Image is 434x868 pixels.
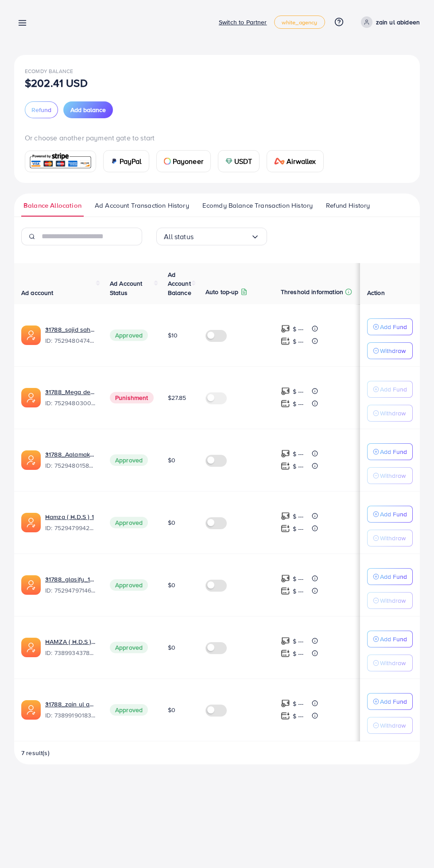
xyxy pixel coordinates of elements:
[293,698,304,709] p: $ ---
[23,201,81,210] span: Balance Allocation
[45,336,96,345] span: ID: 7529480474486603792
[380,720,406,731] p: Withdraw
[120,156,142,167] span: PayPal
[274,158,285,165] img: card
[281,461,290,471] img: top-up amount
[293,336,304,347] p: $ ---
[205,287,239,297] p: Auto top-up
[293,511,304,522] p: $ ---
[380,384,407,395] p: Add Fund
[293,386,304,397] p: $ ---
[25,77,88,88] p: $202.41 USD
[293,648,304,659] p: $ ---
[110,454,148,466] span: Approved
[293,636,304,647] p: $ ---
[45,648,96,657] span: ID: 7389934378304192513
[168,270,191,297] span: Ad Account Balance
[156,150,211,172] a: cardPayoneer
[367,381,413,398] button: Add Fund
[103,150,149,172] a: cardPayPal
[45,575,96,584] a: 31788_glasify_1753093613639
[25,67,73,75] span: Ecomdy Balance
[25,132,409,143] p: Or choose another payment gate to start
[21,638,41,657] img: ic-ads-acc.e4c84228.svg
[380,696,407,707] p: Add Fund
[281,524,290,533] img: top-up amount
[202,201,313,210] span: Ecomdy Balance Transaction History
[281,449,290,458] img: top-up amount
[45,399,96,407] span: ID: 7529480300250808336
[110,517,148,528] span: Approved
[21,748,50,757] span: 7 result(s)
[110,704,148,716] span: Approved
[274,15,325,29] a: white_agency
[168,456,175,465] span: $0
[234,156,252,167] span: USDT
[380,345,406,356] p: Withdraw
[21,325,41,345] img: ic-ads-acc.e4c84228.svg
[45,637,96,646] a: HAMZA ( H.D.S ) 2
[293,573,304,584] p: $ ---
[63,101,113,118] button: Add balance
[380,446,407,457] p: Add Fund
[282,19,318,25] span: white_agency
[367,568,413,585] button: Add Fund
[281,511,290,521] img: top-up amount
[281,699,290,708] img: top-up amount
[267,150,323,172] a: cardAirwallex
[21,513,41,532] img: ic-ads-acc.e4c84228.svg
[168,518,175,527] span: $0
[281,711,290,721] img: top-up amount
[293,586,304,597] p: $ ---
[45,700,96,709] a: 31788_zain ul abideen_1720599622825
[45,450,96,459] a: 31788_Aalamak store_1753093719731
[367,717,413,734] button: Withdraw
[45,325,96,334] a: 31788_sajid sahil_1753093799720
[156,228,267,245] div: Search for option
[21,288,54,297] span: Ad account
[31,105,51,114] span: Refund
[367,693,413,710] button: Add Fund
[367,318,413,335] button: Add Fund
[194,230,251,244] input: Search for option
[281,287,343,297] p: Threshold information
[380,571,407,582] p: Add Fund
[287,156,316,167] span: Airwallex
[164,158,171,165] img: card
[367,631,413,647] button: Add Fund
[281,387,290,396] img: top-up amount
[219,17,267,27] p: Switch to Partner
[111,158,118,165] img: card
[367,467,413,484] button: Withdraw
[367,506,413,523] button: Add Fund
[168,331,178,340] span: $10
[218,150,260,172] a: cardUSDT
[380,658,406,668] p: Withdraw
[168,705,175,714] span: $0
[45,387,96,408] div: <span class='underline'>31788_Mega deals_1753093746176</span></br>7529480300250808336
[281,574,290,583] img: top-up amount
[367,592,413,609] button: Withdraw
[21,700,41,720] img: ic-ads-acc.e4c84228.svg
[225,158,232,165] img: card
[45,575,96,595] div: <span class='underline'>31788_glasify_1753093613639</span></br>7529479714629648401
[70,105,106,114] span: Add balance
[380,533,406,543] p: Withdraw
[376,17,420,27] p: zain ul abideen
[380,509,407,519] p: Add Fund
[367,530,413,546] button: Withdraw
[110,329,148,341] span: Approved
[367,342,413,359] button: Withdraw
[28,152,93,171] img: card
[164,230,194,244] span: All status
[45,387,96,396] a: 31788_Mega deals_1753093746176
[168,393,186,402] span: $27.85
[367,655,413,671] button: Withdraw
[168,643,175,652] span: $0
[45,700,96,720] div: <span class='underline'>31788_zain ul abideen_1720599622825</span></br>7389919018309910529
[173,156,203,167] span: Payoneer
[380,595,406,606] p: Withdraw
[45,461,96,470] span: ID: 7529480158269734929
[45,325,96,345] div: <span class='underline'>31788_sajid sahil_1753093799720</span></br>7529480474486603792
[168,581,175,589] span: $0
